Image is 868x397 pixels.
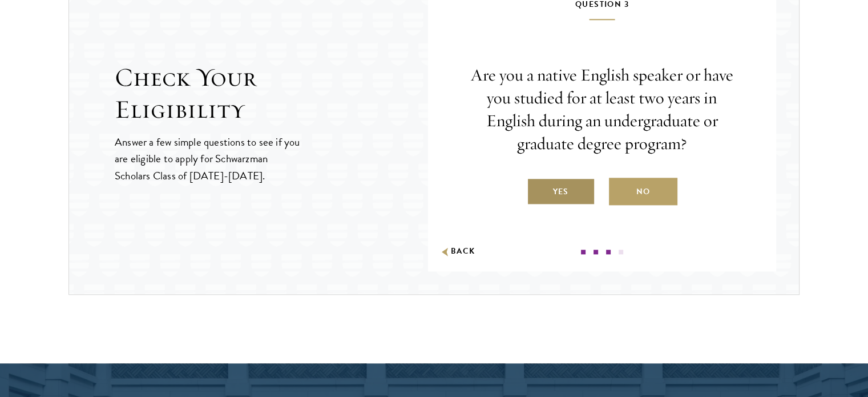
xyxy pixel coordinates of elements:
[439,246,475,258] button: Back
[115,134,301,183] p: Answer a few simple questions to see if you are eligible to apply for Schwarzman Scholars Class o...
[462,64,742,155] p: Are you a native English speaker or have you studied for at least two years in English during an ...
[527,178,595,205] label: Yes
[115,62,428,126] h2: Check Your Eligibility
[609,178,677,205] label: No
